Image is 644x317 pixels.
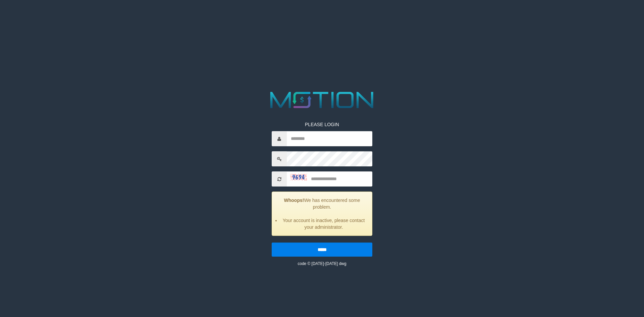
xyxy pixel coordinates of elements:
[266,89,378,111] img: MOTION_logo.png
[298,261,346,266] small: code © [DATE]-[DATE] dwg
[280,217,367,230] li: Your account is inactive, please contact your administrator.
[290,174,307,180] img: captcha
[284,198,304,203] strong: Whoops!
[272,192,372,236] div: We has encountered some problem.
[272,121,372,128] p: PLEASE LOGIN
